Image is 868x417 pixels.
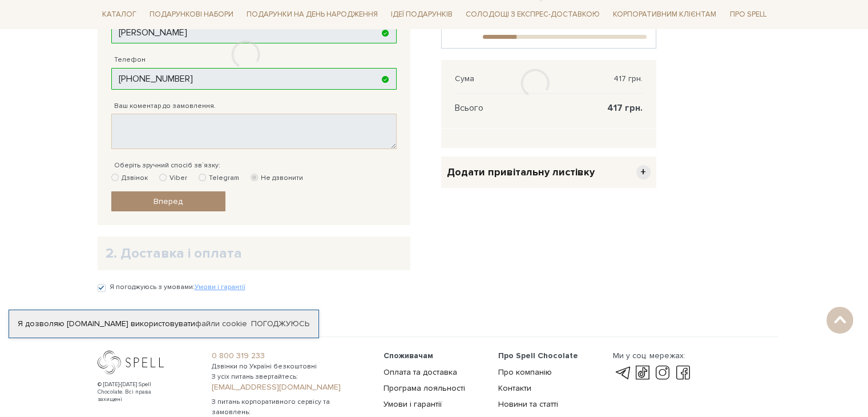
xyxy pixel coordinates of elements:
[98,381,175,403] div: © [DATE]-[DATE] Spell Chocolate. Всі права захищені
[106,244,402,262] h2: 2. Доставка і оплата
[673,366,693,380] a: facebook
[386,6,457,23] a: Ідеї подарунків
[636,165,651,179] span: +
[212,362,370,372] span: Дзвінки по Україні безкоштовні
[498,351,578,360] span: Про Spell Chocolate
[110,282,245,292] label: Я погоджуюсь з умовами:
[195,283,245,291] a: Умови і гарантії
[212,382,370,392] a: [EMAIL_ADDRESS][DOMAIN_NAME]
[9,319,318,329] div: Я дозволяю [DOMAIN_NAME] використовувати
[498,367,552,377] a: Про компанію
[633,366,652,380] a: tik-tok
[383,367,457,377] a: Оплата та доставка
[212,351,370,361] a: 0 800 319 233
[383,383,465,393] a: Програма лояльності
[195,319,247,328] a: файли cookie
[653,366,672,380] a: instagram
[608,6,721,23] a: Корпоративним клієнтам
[498,399,558,409] a: Новини та статті
[498,383,531,393] a: Контакти
[447,166,595,179] span: Додати привітальну листівку
[251,319,309,329] a: Погоджуюсь
[612,366,632,380] a: telegram
[383,399,442,409] a: Умови і гарантії
[725,6,770,23] a: Про Spell
[383,351,433,360] span: Споживачам
[212,372,370,382] span: З усіх питань звертайтесь:
[612,351,692,361] div: Ми у соц. мережах:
